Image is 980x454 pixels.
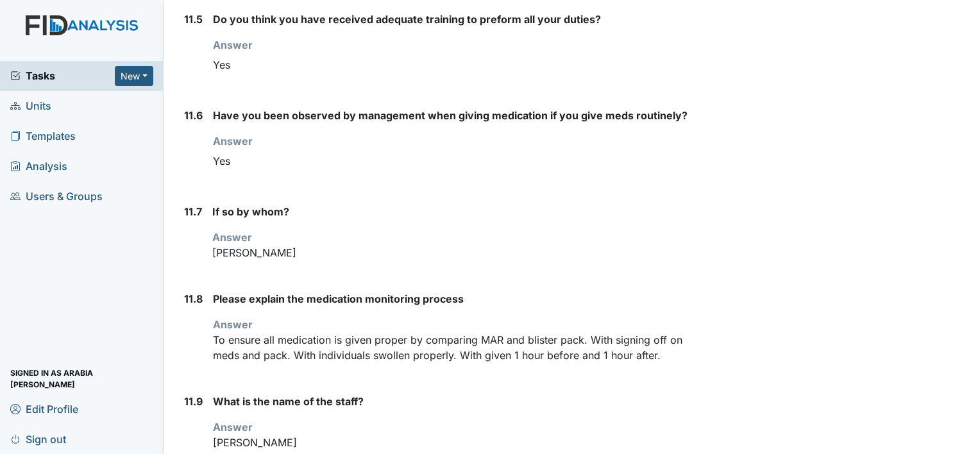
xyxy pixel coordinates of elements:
[212,204,289,219] label: If so by whom?
[213,332,697,363] p: To ensure all medication is given proper by comparing MAR and blister pack. With signing off on m...
[213,53,697,77] div: Yes
[10,399,78,419] span: Edit Profile
[184,394,203,409] label: 11.9
[10,187,103,206] span: Users & Groups
[213,12,601,27] label: Do you think you have received adequate training to preform all your duties?
[184,108,203,123] label: 11.6
[213,108,688,123] label: Have you been observed by management when giving medication if you give meds routinely?
[10,369,153,389] span: Signed in as Arabia [PERSON_NAME]
[213,149,697,173] div: Yes
[213,394,364,409] label: What is the name of the staff?
[213,291,464,307] label: Please explain the medication monitoring process
[184,291,203,307] label: 11.8
[184,12,203,27] label: 11.5
[213,135,253,147] strong: Answer
[10,68,115,83] a: Tasks
[213,38,253,51] strong: Answer
[10,156,67,176] span: Analysis
[213,435,697,450] p: [PERSON_NAME]
[184,204,202,219] label: 11.7
[213,318,253,331] strong: Answer
[10,96,51,116] span: Units
[115,66,153,86] button: New
[10,126,76,146] span: Templates
[212,245,697,260] p: [PERSON_NAME]
[213,421,253,433] strong: Answer
[10,429,66,449] span: Sign out
[212,231,252,244] strong: Answer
